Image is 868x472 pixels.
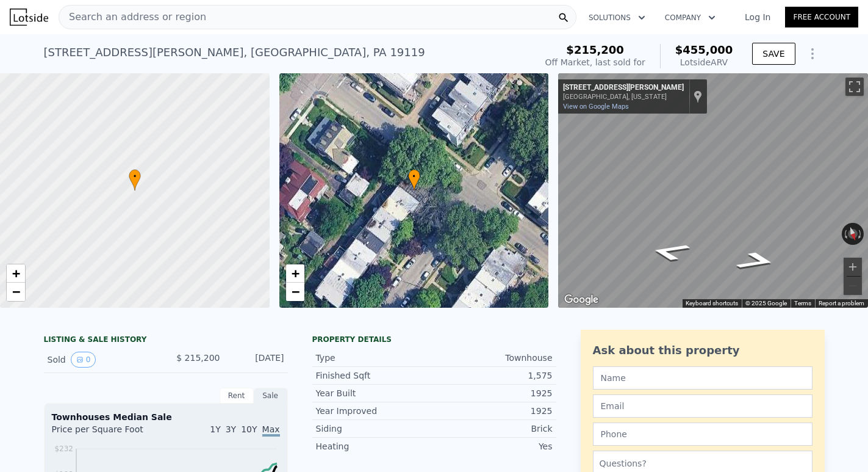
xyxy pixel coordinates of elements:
button: Show Options [800,42,825,66]
button: SAVE [752,43,795,65]
span: Max [262,424,280,437]
div: Sold [48,352,156,368]
div: LISTING & SALE HISTORY [44,335,288,347]
span: $455,000 [675,43,733,56]
span: 3Y [226,424,236,434]
div: Property details [312,335,556,344]
button: Toggle fullscreen view [845,78,864,96]
div: Year Improved [316,405,434,417]
button: Solutions [579,7,655,29]
div: Off Market, last sold for [545,56,645,68]
div: Townhouses Median Sale [52,411,280,423]
div: Finished Sqft [316,369,434,382]
button: Zoom out [844,277,862,295]
span: − [291,284,299,299]
path: Go Southeast, Boyer St [632,238,707,266]
div: [STREET_ADDRESS][PERSON_NAME] , [GEOGRAPHIC_DATA] , PA 19119 [44,44,425,61]
a: Zoom out [7,283,25,301]
div: 1,575 [434,369,553,382]
button: Rotate clockwise [858,223,864,245]
div: 1925 [434,405,553,417]
div: Sale [254,388,288,404]
button: Reset the view [845,222,861,246]
input: Phone [593,423,812,446]
div: [GEOGRAPHIC_DATA], [US_STATE] [563,93,684,101]
div: Townhouse [434,352,553,364]
div: Year Built [316,387,434,399]
img: Google [561,292,601,308]
div: Lotside ARV [675,56,733,68]
input: Email [593,394,812,418]
a: Terms (opens in new tab) [794,300,811,307]
div: 1925 [434,387,553,399]
span: $215,200 [566,43,624,56]
a: View on Google Maps [563,103,629,111]
tspan: $232 [54,445,73,453]
button: Zoom in [844,258,862,276]
div: [STREET_ADDRESS][PERSON_NAME] [563,83,684,93]
a: Zoom in [286,264,304,283]
div: • [129,169,141,191]
span: • [408,171,420,182]
button: Keyboard shortcuts [686,299,738,308]
div: Street View [558,73,868,308]
a: Open this area in Google Maps (opens a new window) [561,292,601,308]
a: Show location on map [694,90,702,103]
a: Free Account [785,7,858,27]
path: Go Northwest, Boyer St [719,247,794,275]
div: Siding [316,423,434,435]
div: Type [316,352,434,364]
div: Ask about this property [593,342,812,359]
span: © 2025 Google [745,300,787,307]
a: Log In [730,11,785,23]
span: + [12,266,20,281]
img: Lotside [10,9,48,26]
div: [DATE] [230,352,284,368]
div: Heating [316,440,434,452]
a: Zoom out [286,283,304,301]
span: Search an address or region [59,10,206,24]
div: • [408,169,420,191]
button: Rotate counterclockwise [842,223,848,245]
span: • [129,171,141,182]
button: Company [655,7,725,29]
button: View historical data [71,352,96,368]
div: Price per Square Foot [52,423,166,443]
div: Map [558,73,868,308]
span: 10Y [241,424,257,434]
span: 1Y [210,424,220,434]
a: Report a problem [819,300,864,307]
span: $ 215,200 [176,353,220,363]
span: − [12,284,20,299]
div: Brick [434,423,553,435]
div: Yes [434,440,553,452]
div: Rent [220,388,254,404]
span: + [291,266,299,281]
input: Name [593,366,812,390]
a: Zoom in [7,264,25,283]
